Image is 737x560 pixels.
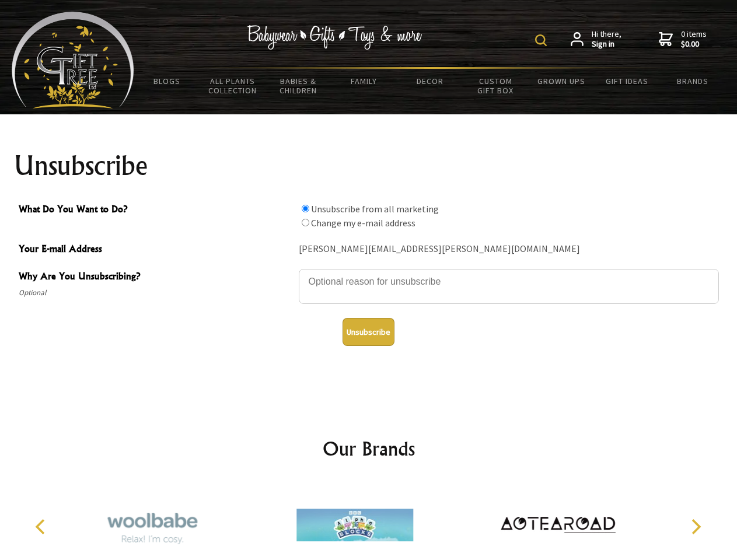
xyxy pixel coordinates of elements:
a: Custom Gift Box [463,69,529,103]
a: BLOGS [134,69,200,93]
a: Decor [397,69,463,93]
input: What Do You Want to Do? [302,205,309,212]
img: product search [535,34,547,46]
span: 0 items [681,29,707,50]
a: Babies & Children [266,69,331,103]
strong: Sign in [592,39,621,50]
input: What Do You Want to Do? [302,219,309,226]
button: Unsubscribe [343,318,394,346]
img: Babywear - Gifts - Toys & more [247,25,422,50]
a: 0 items$0.00 [659,29,707,50]
label: Unsubscribe from all marketing [311,203,439,215]
a: Gift Ideas [594,69,660,93]
a: All Plants Collection [200,69,266,103]
div: [PERSON_NAME][EMAIL_ADDRESS][PERSON_NAME][DOMAIN_NAME] [299,240,719,258]
textarea: Why Are You Unsubscribing? [299,269,719,304]
span: What Do You Want to Do? [19,202,293,219]
a: Grown Ups [528,69,594,93]
strong: $0.00 [681,39,707,50]
a: Family [331,69,397,93]
span: Your E-mail Address [19,242,293,258]
a: Hi there,Sign in [571,29,621,50]
button: Previous [29,514,55,540]
a: Brands [660,69,726,93]
button: Next [683,514,708,540]
h1: Unsubscribe [14,152,724,180]
img: Babyware - Gifts - Toys and more... [12,12,134,108]
label: Change my e-mail address [311,217,415,229]
span: Optional [19,286,293,300]
span: Why Are You Unsubscribing? [19,269,293,286]
span: Hi there, [592,29,621,50]
h2: Our Brands [23,435,714,463]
